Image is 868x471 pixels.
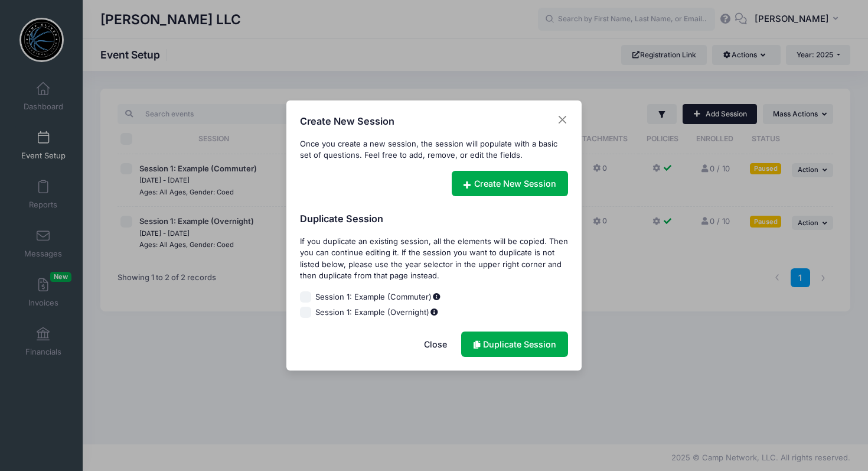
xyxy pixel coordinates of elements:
h4: Duplicate Session [300,212,569,226]
button: Close [557,114,569,126]
input: Session 1: Example (Overnight)%DateRange% [300,307,312,319]
div: Once you create a new session, the session will populate with a basic set of questions. Feel free... [300,138,569,161]
a: Create New Session [452,171,569,196]
h4: Create New Session [300,114,394,128]
div: If you duplicate an existing session, all the elements will be copied. Then you can continue edit... [300,236,569,282]
a: Duplicate Session [461,332,568,357]
button: Close [412,332,459,357]
span: %DateRange% [429,308,439,316]
span: Session 1: Example (Commuter) [315,291,441,303]
span: %DateRange% [432,293,441,301]
input: Session 1: Example (Commuter)%DateRange% [300,291,312,303]
span: Session 1: Example (Overnight) [315,307,439,319]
